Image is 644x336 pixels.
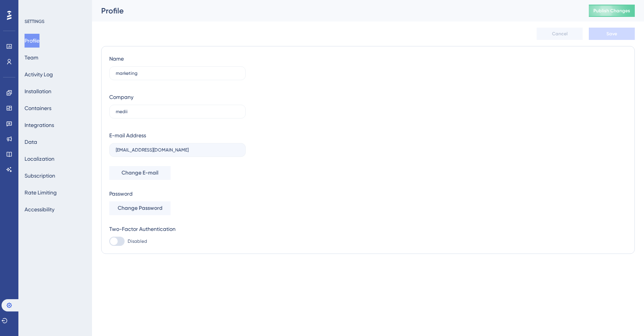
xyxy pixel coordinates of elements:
[25,18,87,25] div: SETTINGS
[25,135,37,149] button: Data
[25,169,55,183] button: Subscription
[101,5,570,16] div: Profile
[109,54,124,63] div: Name
[25,68,53,81] button: Activity Log
[537,28,583,40] button: Cancel
[122,168,158,178] span: Change E-mail
[109,131,146,140] div: E-mail Address
[116,109,239,114] input: Company Name
[118,204,163,213] span: Change Password
[116,147,239,153] input: E-mail Address
[589,28,635,40] button: Save
[25,186,57,199] button: Rate Limiting
[25,101,51,115] button: Containers
[25,51,38,64] button: Team
[116,71,239,76] input: Name Surname
[109,189,246,198] div: Password
[109,92,133,102] div: Company
[25,84,51,98] button: Installation
[589,5,635,17] button: Publish Changes
[25,203,54,216] button: Accessibility
[128,238,147,244] span: Disabled
[25,118,54,132] button: Integrations
[25,152,54,166] button: Localization
[593,8,630,14] span: Publish Changes
[25,34,39,48] button: Profile
[606,31,617,37] span: Save
[109,201,171,215] button: Change Password
[109,166,171,180] button: Change E-mail
[109,224,246,234] div: Two-Factor Authentication
[552,31,568,37] span: Cancel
